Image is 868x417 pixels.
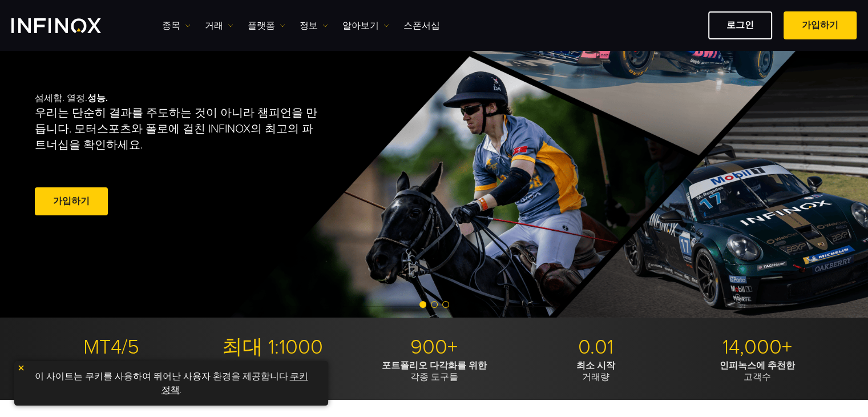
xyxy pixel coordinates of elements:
p: MT4/5 [35,335,188,360]
img: yellow close icon [17,364,25,372]
p: 고객수 [681,360,834,383]
a: 정보 [300,19,328,33]
a: 거래 [205,19,233,33]
div: 섬세함. 열정. [35,74,394,236]
p: 0.01 [519,335,672,360]
strong: 포트폴리오 다각화를 위한 [382,360,487,371]
a: 로그인 [708,11,772,39]
strong: 인피녹스에 추천한 [720,360,795,371]
strong: 최소 시작 [576,360,615,371]
p: 900+ [358,335,511,360]
a: 알아보기 [342,19,389,33]
a: 가입하기 [35,187,108,215]
span: Go to slide 2 [431,301,438,308]
a: 스폰서십 [403,19,440,33]
p: 각종 도구들 [358,360,511,383]
p: 최신 거래 도구 [35,360,188,383]
p: 최대 1:1000 [196,335,349,360]
p: 이 사이트는 쿠키를 사용하여 뛰어난 사용자 환경을 제공합니다. . [20,367,322,400]
a: INFINOX Logo [11,18,128,33]
span: Go to slide 3 [442,301,449,308]
p: 거래량 [519,360,672,383]
a: 종목 [162,19,191,33]
strong: 성능. [87,93,108,104]
span: Go to slide 1 [419,301,426,308]
p: 레버리지 [196,360,349,383]
strong: 거래를 위한 [249,360,297,371]
p: 14,000+ [681,335,834,360]
p: 우리는 단순히 결과를 주도하는 것이 아니라 챔피언을 만듭니다. 모터스포츠와 폴로에 걸친 INFINOX의 최고의 파트너십을 확인하세요. [35,105,322,153]
a: 플랫폼 [248,19,285,33]
a: 가입하기 [784,11,857,39]
strong: 플랫폼과 [93,360,130,371]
